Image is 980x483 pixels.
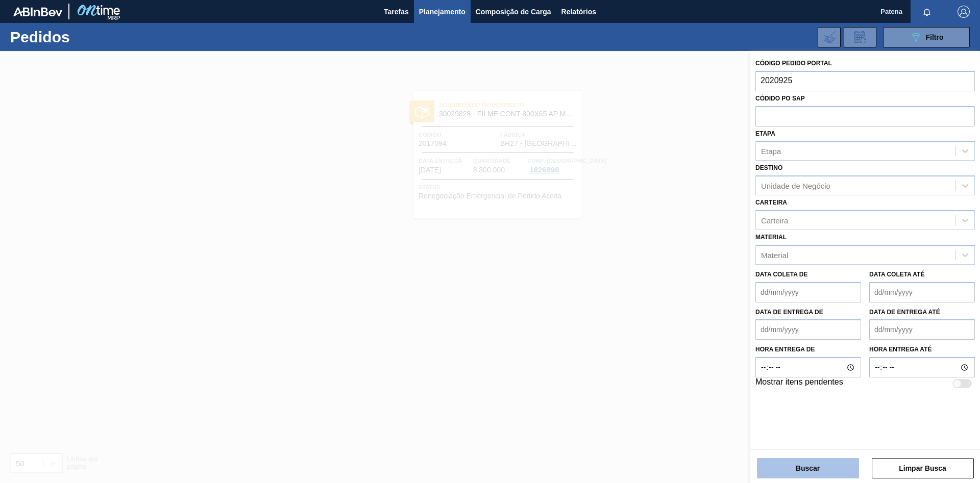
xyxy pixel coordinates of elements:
label: Códido PO SAP [755,95,805,102]
label: Código Pedido Portal [755,60,832,67]
input: dd/mm/yyyy [869,282,975,302]
label: Carteira [755,199,787,206]
div: Unidade de Negócio [761,182,830,190]
button: Notificações [911,5,943,19]
h1: Pedidos [10,31,163,43]
label: Destino [755,164,782,171]
span: Filtro [926,33,944,41]
label: Hora entrega até [869,342,975,357]
label: Data coleta de [755,271,807,278]
label: Material [755,234,787,241]
div: Solicitação de Revisão de Pedidos [844,27,876,47]
div: Material [761,250,788,259]
button: Filtro [883,27,970,47]
span: Planejamento [419,6,465,18]
label: Data de Entrega até [869,309,940,316]
span: Relatórios [561,6,596,18]
label: Data coleta até [869,271,924,278]
span: Composição de Carga [476,6,551,18]
span: Tarefas [384,6,409,18]
div: Etapa [761,147,781,156]
div: Importar Negociações dos Pedidos [818,27,841,47]
label: Etapa [755,130,775,137]
input: dd/mm/yyyy [755,282,861,302]
img: TNhmsLtSVTkK8tSr43FrP2fwEKptu5GPRR3wAAAABJRU5ErkJggg== [13,7,62,16]
input: dd/mm/yyyy [755,319,861,340]
div: Carteira [761,216,788,224]
label: Data de Entrega de [755,309,823,316]
label: Hora entrega de [755,342,861,357]
label: Mostrar itens pendentes [755,377,843,390]
img: Logout [958,6,970,18]
input: dd/mm/yyyy [869,319,975,340]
